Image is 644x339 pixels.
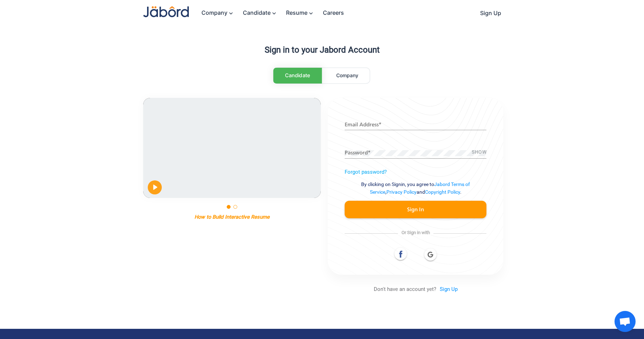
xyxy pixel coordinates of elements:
[615,311,636,332] div: Open chat
[370,181,470,195] a: Jabord Terms of Service
[273,68,322,84] a: Candidate
[473,6,501,20] a: Sign Up
[345,169,387,175] a: Forgot password?
[279,6,316,21] a: Resume
[143,45,501,55] h3: Sign in to your Jabord Account
[398,230,433,235] span: Or Sign in with
[407,207,424,212] span: Sign In
[345,201,486,218] button: Sign In
[194,6,236,21] a: Company
[148,180,162,194] button: Play
[285,72,310,79] span: Candidate
[236,6,279,21] a: Candidate
[271,10,279,17] mat-icon: keyboard_arrow_down
[316,6,344,20] a: Careers
[472,149,486,155] span: SHOW
[225,214,270,220] p: Interactive Resume
[425,189,460,195] a: Copyright Policy
[143,6,189,17] img: Jabord
[307,10,316,17] mat-icon: keyboard_arrow_down
[328,286,503,292] p: Don't have an account yet?
[336,72,358,78] span: Company
[386,189,417,195] a: Privacy Policy
[436,286,458,292] a: Sign Up
[194,214,224,220] p: How to Build
[345,180,486,196] p: By clicking on Signin, you agree to , and .
[325,68,370,83] a: Company
[227,10,236,17] mat-icon: keyboard_arrow_down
